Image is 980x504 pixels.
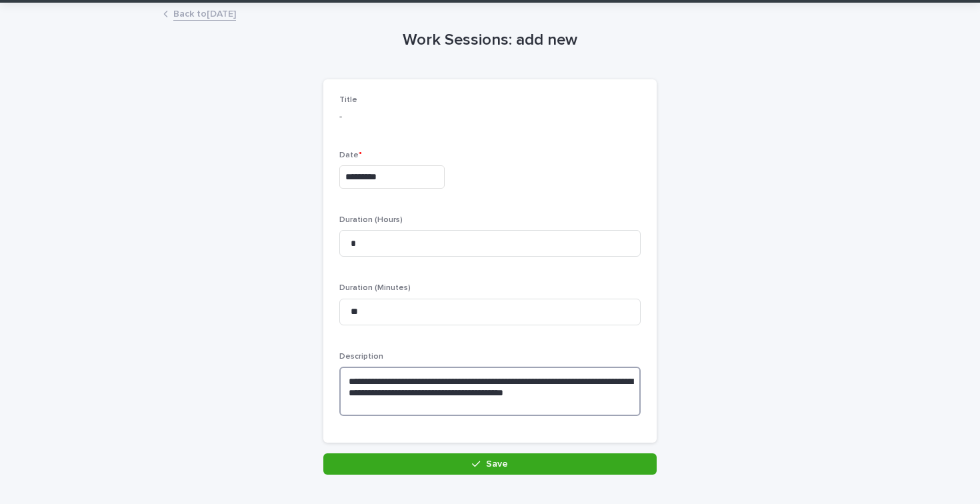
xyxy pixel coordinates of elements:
[323,453,657,475] button: Save
[339,110,641,124] p: -
[339,284,411,292] span: Duration (Minutes)
[339,216,403,224] span: Duration (Hours)
[323,31,657,50] h1: Work Sessions: add new
[339,353,383,361] span: Description
[339,151,362,159] span: Date
[339,96,357,104] span: Title
[173,5,236,21] a: Back to[DATE]
[486,459,508,469] span: Save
